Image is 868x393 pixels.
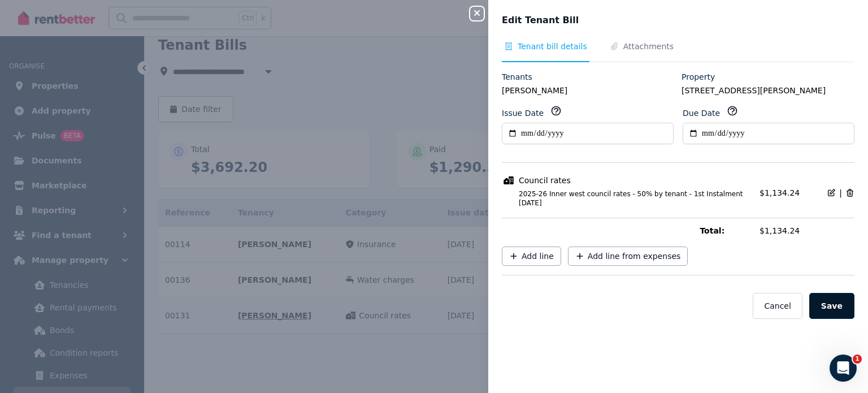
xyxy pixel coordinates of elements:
span: $1,134.24 [759,225,854,236]
label: Due Date [683,107,720,119]
legend: [STREET_ADDRESS][PERSON_NAME] [682,85,854,96]
span: Total: [700,225,753,236]
button: Add line from expenses [568,247,688,266]
label: Tenants [502,71,532,83]
span: Add line from expenses [588,251,681,262]
label: Property [682,71,715,83]
span: Council rates [519,175,571,186]
legend: [PERSON_NAME] [502,85,675,96]
button: Save [809,293,854,319]
button: Add line [502,247,561,266]
span: Add line [522,251,554,262]
nav: Tabs [502,41,854,62]
label: Issue Date [502,107,544,119]
span: Attachments [623,41,674,52]
button: Cancel [753,293,802,319]
span: 1 [853,355,862,364]
span: 2025-26 Inner west council rates - 50% by tenant - 1st Instalment [DATE] [505,189,753,208]
span: Tenant bill details [518,41,587,52]
span: $1,134.24 [759,188,800,197]
iframe: Intercom live chat [830,355,857,382]
span: Edit Tenant Bill [502,14,579,27]
span: | [839,187,842,198]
